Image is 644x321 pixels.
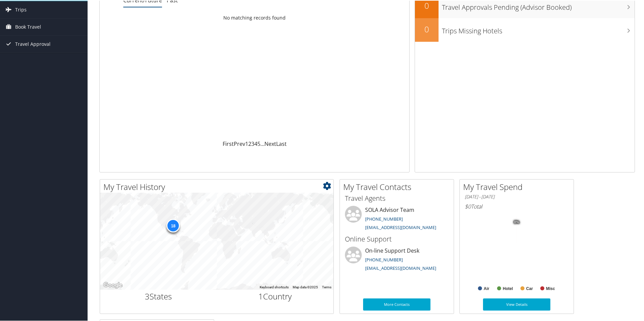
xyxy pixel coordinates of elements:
[102,280,124,289] a: Open this area in Google Maps (opens a new window)
[342,205,452,233] li: SOLA Advisor Team
[365,215,403,221] a: [PHONE_NUMBER]
[365,224,436,230] a: [EMAIL_ADDRESS][DOMAIN_NAME]
[245,139,248,147] a: 1
[546,286,555,290] text: Misc
[251,139,254,147] a: 3
[145,290,150,301] span: 3
[103,181,333,192] h2: My Travel History
[365,256,403,262] a: [PHONE_NUMBER]
[442,22,635,35] h3: Trips Missing Hotels
[254,139,257,147] a: 4
[260,139,264,147] span: …
[465,202,471,210] span: $0
[415,18,635,41] a: 0Trips Missing Hotels
[463,181,574,192] h2: My Travel Spend
[105,290,212,301] h2: States
[222,290,329,301] h2: Country
[343,181,454,192] h2: My Travel Contacts
[257,139,260,147] a: 5
[465,193,569,199] h6: [DATE] - [DATE]
[276,139,287,147] a: Last
[526,286,533,290] text: Car
[342,246,452,274] li: On-line Support Desk
[514,220,519,224] tspan: 0%
[465,202,569,210] h6: Total
[258,290,263,301] span: 1
[293,285,318,288] span: Map data ©2025
[223,139,234,147] a: First
[248,139,251,147] a: 2
[166,218,180,232] div: 18
[415,23,439,34] h2: 0
[100,11,409,23] td: No matching records found
[15,1,27,18] span: Trips
[260,284,289,289] button: Keyboard shortcuts
[234,139,245,147] a: Prev
[345,234,449,243] h3: Online Support
[15,35,51,52] span: Travel Approval
[503,286,513,290] text: Hotel
[102,280,124,289] img: Google
[345,193,449,202] h3: Travel Agents
[322,285,331,288] a: Terms (opens in new tab)
[264,139,276,147] a: Next
[483,298,550,310] a: View Details
[15,18,41,35] span: Book Travel
[363,298,430,310] a: More Contacts
[365,264,436,270] a: [EMAIL_ADDRESS][DOMAIN_NAME]
[484,286,489,290] text: Air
